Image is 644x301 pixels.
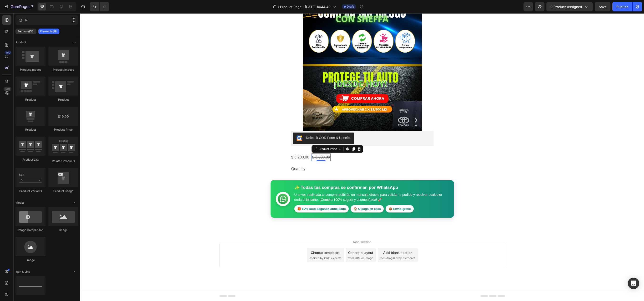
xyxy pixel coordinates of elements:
span: Save [599,5,607,9]
span: Draft [347,5,354,9]
div: Open Intercom Messenger [628,278,639,289]
div: Product Price [237,133,258,138]
div: Product List [15,158,45,162]
div: Product [48,98,78,102]
p: Una vez realizada tu compra recibirás un mensaje directo para validar tu pedido y resolver cualqu... [214,179,368,189]
div: Product [15,128,45,132]
div: Image [15,258,45,262]
div: Product [15,98,45,102]
span: Toggle open [71,199,78,207]
div: Product Images [48,68,78,72]
p: Sections(30) [17,30,35,33]
p: 7 [31,4,33,10]
span: from URL or image [267,243,293,247]
span: Toggle open [71,39,78,46]
div: Product Images [15,68,45,72]
input: Search Sections & Elements [15,15,78,25]
div: 450 [5,51,11,54]
button: 7 [2,2,35,11]
h3: ✨ Todas tus compras se confirman por WhatsApp [214,171,368,178]
span: 📦 Envío gratis [305,192,333,199]
div: Related Products [48,159,78,163]
div: Undo/Redo [90,2,109,11]
span: 0 product assigned [550,4,582,9]
span: Media [15,201,24,205]
span: inspired by CRO experts [228,243,261,247]
div: Choose templates [231,237,259,242]
img: WhatsApp [196,178,210,193]
img: gempages_584144158281695832-4cb83a7f-3e2a-4a95-9798-d48b77b32a97.png [222,51,342,117]
span: Product [15,40,26,44]
div: $ 3,200.00 [211,140,230,148]
p: Elements(19) [40,30,57,33]
span: Add section [271,226,293,231]
div: Add blank section [303,237,332,242]
div: Generate layout [268,237,293,242]
button: Publish [612,2,632,11]
div: Quantity [211,152,353,160]
span: 🎁 10% Dcto pagando anticipado [214,192,269,199]
span: Icon & Line [15,270,30,274]
iframe: Design area [80,13,644,301]
button: 0 product assigned [546,2,593,11]
div: Beta [4,87,11,91]
span: then drag & drop elements [299,243,335,247]
span: 🏠 O paga en casa [270,192,303,199]
div: Releasit COD Form & Upsells [226,122,270,127]
div: Product Price [48,128,78,132]
div: Image Comparison [15,228,45,232]
div: Product Variants [15,189,45,193]
div: $ 3,800.00 [231,140,250,148]
img: CKKYs5695_ICEAE=.webp [216,122,222,128]
button: Releasit COD Form & Upsells [212,119,274,131]
button: Save [595,2,610,11]
span: / [278,4,279,9]
span: Product Page - [DATE] 10:44:40 [280,4,331,9]
div: Product Badge [48,189,78,193]
div: Publish [616,4,628,9]
span: Toggle open [71,268,78,276]
div: Image [48,228,78,232]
